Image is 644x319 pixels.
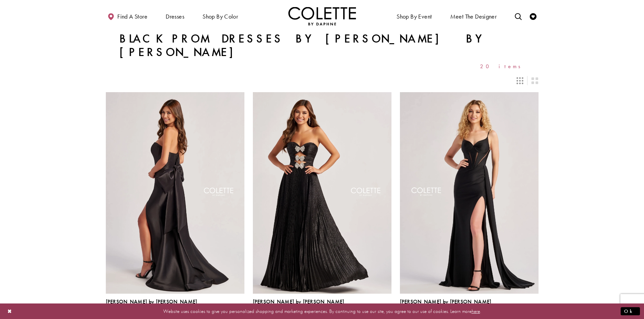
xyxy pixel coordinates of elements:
a: Visit Colette by Daphne Style No. CL8470 Page [106,92,244,293]
span: Dresses [164,7,186,25]
span: Shop by color [202,13,238,20]
a: Visit Colette by Daphne Style No. CL8520 Page [253,92,391,293]
a: Check Wishlist [528,7,538,25]
span: [PERSON_NAME] by [PERSON_NAME] [400,298,492,305]
a: here [472,308,480,314]
span: Shop By Event [397,13,432,20]
p: Website uses cookies to give you personalized shopping and marketing experiences. By continuing t... [49,307,595,316]
span: Switch layout to 3 columns [517,77,523,84]
span: [PERSON_NAME] by [PERSON_NAME] [106,298,197,305]
a: Visit Home Page [288,7,356,25]
a: Meet the designer [449,7,499,25]
span: 20 items [480,63,525,69]
a: Toggle search [513,7,523,25]
span: Switch layout to 2 columns [531,77,538,84]
img: Colette by Daphne [288,7,356,25]
span: [PERSON_NAME] by [PERSON_NAME] [253,298,344,305]
button: Submit Dialog [621,307,640,315]
div: Colette by Daphne Style No. CL8470 [106,299,197,313]
button: Close Dialog [4,305,16,317]
div: Colette by Daphne Style No. CL8520 [253,299,344,313]
div: Layout Controls [102,73,543,88]
h1: Black Prom Dresses by [PERSON_NAME] by [PERSON_NAME] [119,32,525,59]
span: Shop By Event [395,7,433,25]
a: Visit Colette by Daphne Style No. CL8480 Page [400,92,539,293]
span: Shop by color [201,7,240,25]
span: Dresses [166,13,184,20]
a: Find a store [106,7,149,25]
span: Meet the designer [450,13,497,20]
div: Colette by Daphne Style No. CL8480 [400,299,492,313]
span: Find a store [117,13,147,20]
